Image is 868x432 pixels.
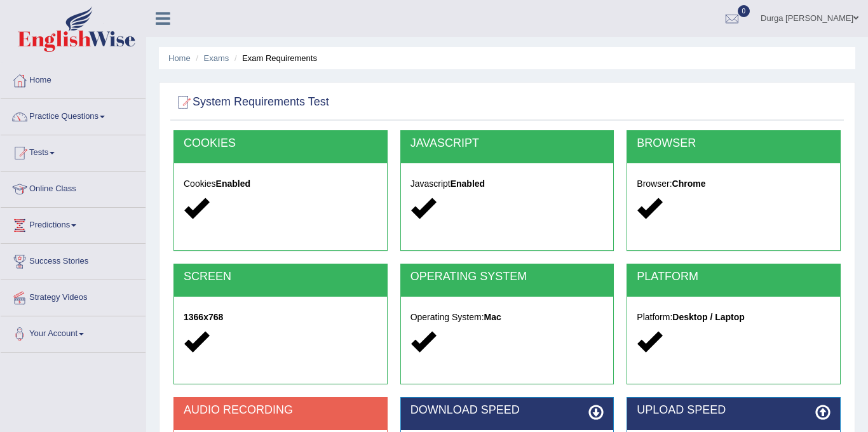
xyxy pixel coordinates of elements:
h5: Operating System: [410,313,604,322]
strong: Enabled [216,179,250,189]
strong: Mac [484,312,501,322]
a: Predictions [1,208,146,240]
h2: DOWNLOAD SPEED [410,404,604,417]
h2: COOKIES [184,137,377,150]
a: Home [168,53,191,63]
h2: BROWSER [637,137,831,150]
a: Your Account [1,316,146,348]
a: Online Class [1,172,146,203]
a: Practice Questions [1,99,146,131]
h2: UPLOAD SPEED [637,404,831,417]
a: Success Stories [1,244,146,276]
h5: Platform: [637,313,831,322]
h5: Cookies [184,179,377,189]
a: Exams [204,53,229,63]
h2: OPERATING SYSTEM [410,271,604,283]
strong: Enabled [451,179,485,189]
h2: SCREEN [184,271,377,283]
a: Tests [1,135,146,167]
span: 0 [738,5,750,17]
strong: Chrome [672,179,706,189]
h2: System Requirements Test [173,93,329,112]
li: Exam Requirements [231,52,317,64]
h2: AUDIO RECORDING [184,404,377,417]
strong: Desktop / Laptop [672,312,745,322]
h2: JAVASCRIPT [410,137,604,150]
strong: 1366x768 [184,312,223,322]
a: Strategy Videos [1,280,146,312]
h2: PLATFORM [637,271,831,283]
h5: Browser: [637,179,831,189]
h5: Javascript [410,179,604,189]
a: Home [1,63,146,95]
